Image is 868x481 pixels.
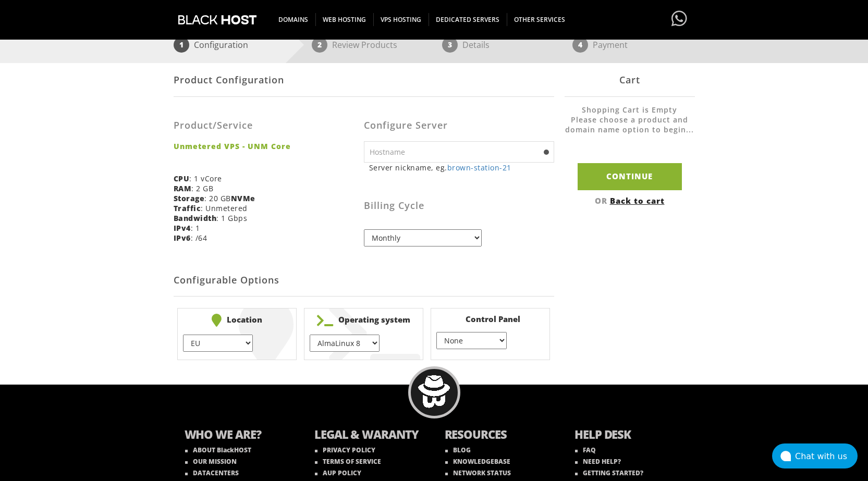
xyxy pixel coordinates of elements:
[174,105,364,251] div: : 1 vCore : 2 GB : 20 GB : Unmetered : 1 Gbps : 1 : /64
[445,426,554,445] b: RESOURCES
[593,37,628,53] p: Payment
[436,314,544,324] b: Control Panel
[445,468,511,477] a: NETWORK STATUS
[185,426,294,445] b: WHO WE ARE?
[174,141,356,151] strong: Unmetered VPS - UNM Core
[174,63,554,97] div: Product Configuration
[315,468,361,477] a: AUP POLICY
[364,201,554,211] h3: Billing Cycle
[442,37,458,53] span: 3
[315,446,375,454] a: PRIVACY POLICY
[565,105,695,145] li: Shopping Cart is Empty Please choose a product and domain name option to begin...
[572,37,588,53] span: 4
[332,37,397,53] p: Review Products
[507,13,572,26] span: OTHER SERVICES
[271,13,316,26] span: DOMAINS
[565,195,695,206] div: OR
[183,314,291,327] b: Location
[174,223,191,233] b: IPv4
[183,335,253,352] select: } } } } } }
[610,195,665,206] a: Back to cart
[575,468,643,477] a: GETTING STARTED?
[174,193,205,203] b: Storage
[231,193,255,203] b: NVMe
[174,213,217,223] b: Bandwidth
[578,163,682,190] input: Continue
[364,141,554,163] input: Hostname
[185,446,251,454] a: ABOUT BlackHOST
[174,37,189,53] span: 1
[174,120,356,131] h3: Product/Service
[565,63,695,97] div: Cart
[445,446,471,454] a: BLOG
[315,13,374,26] span: WEB HOSTING
[795,451,858,461] div: Chat with us
[429,13,507,26] span: DEDICATED SERVERS
[369,163,554,172] small: Server nickname, eg.
[174,265,554,297] h2: Configurable Options
[312,37,327,53] span: 2
[445,457,510,466] a: KNOWLEDGEBASE
[574,426,684,445] b: HELP DESK
[185,468,239,477] a: DATACENTERS
[418,375,450,408] img: BlackHOST mascont, Blacky.
[310,335,380,352] select: } } } } } } } } } } } } } } } } } } } } }
[575,457,621,466] a: NEED HELP?
[314,426,424,445] b: LEGAL & WARANTY
[436,332,506,349] select: } } } }
[310,314,418,327] b: Operating system
[194,37,248,53] p: Configuration
[174,233,191,243] b: IPv6
[174,174,190,183] b: CPU
[447,163,511,172] a: brown-station-21
[575,446,596,454] a: FAQ
[315,457,381,466] a: TERMS OF SERVICE
[462,37,490,53] p: Details
[174,203,201,213] b: Traffic
[174,183,192,193] b: RAM
[772,443,858,468] button: Chat with us
[185,457,237,466] a: OUR MISSION
[373,13,429,26] span: VPS HOSTING
[364,120,554,131] h3: Configure Server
